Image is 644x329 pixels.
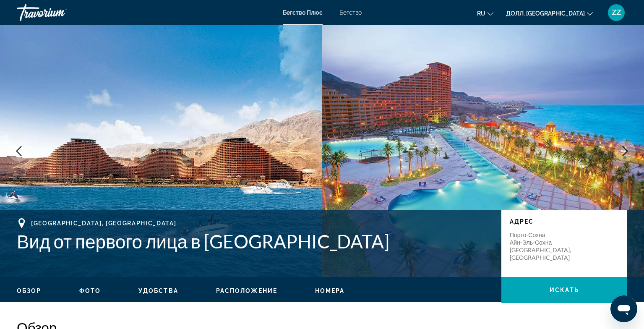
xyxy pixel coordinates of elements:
button: Пользовательское меню [605,4,627,21]
button: искать [501,277,627,303]
a: Бегство [339,9,362,16]
ya-tr-span: [GEOGRAPHIC_DATA], [GEOGRAPHIC_DATA] [31,220,176,227]
button: Расположение [216,287,277,295]
a: Бегство Плюс [283,9,323,16]
a: Травориум [17,2,101,23]
button: Обзор [17,287,42,295]
iframe: Кнопка запуска окна обмена сообщениями [610,295,637,322]
ya-tr-span: Айн-эль-Сохна [510,239,552,246]
ya-tr-span: Номера [315,287,345,294]
button: Изменить валюту [506,7,593,19]
ya-tr-span: Долл. [GEOGRAPHIC_DATA] [506,10,585,17]
button: Предыдущее изображение [8,141,29,162]
ya-tr-span: RU [477,10,485,17]
ya-tr-span: Удобства [138,287,178,294]
ya-tr-span: ZZ [612,8,621,17]
ya-tr-span: Адрес [510,218,534,225]
button: Удобства [138,287,178,295]
ya-tr-span: искать [550,287,579,293]
button: Номера [315,287,345,295]
ya-tr-span: Вид от первого лица в [GEOGRAPHIC_DATA] [17,230,389,252]
ya-tr-span: Обзор [17,287,42,294]
ya-tr-span: Фото [79,287,101,294]
ya-tr-span: Расположение [216,287,277,294]
button: Изменить язык [477,7,493,19]
ya-tr-span: Порто-Сохна [510,231,545,238]
button: Следующее изображение [615,141,636,162]
button: Фото [79,287,101,295]
ya-tr-span: [GEOGRAPHIC_DATA], [GEOGRAPHIC_DATA] [510,246,571,261]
